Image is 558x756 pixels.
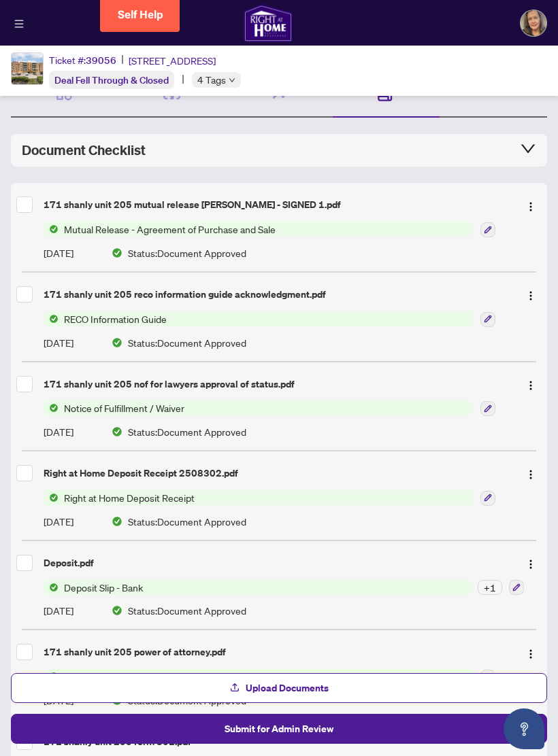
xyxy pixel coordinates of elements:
span: [DATE] [44,514,73,529]
img: Status Icon [44,669,59,684]
span: Status: Document Approved [128,335,246,350]
span: [DATE] [44,603,73,618]
img: IMG-E12195208_1.jpg [12,53,43,84]
img: Profile Icon [521,10,546,36]
img: Logo [525,290,536,301]
div: Deposit.pdf [44,555,509,570]
img: Status Icon [44,311,59,326]
img: Status Icon [44,490,59,505]
button: Logo [520,194,542,216]
span: [DATE] [44,245,73,260]
img: Document Status [112,426,122,437]
button: Logo [520,641,542,663]
img: Status Icon [44,400,59,415]
img: Logo [525,649,536,659]
span: 39056 [86,54,116,67]
span: Mutual Release - Agreement of Purchase and Sale [59,222,281,237]
span: Self Help [118,8,163,21]
div: 171 shanly unit 205 nof for lawyers approval of status.pdf [44,377,509,392]
div: + 1 [478,580,502,595]
img: Logo [525,559,536,570]
img: logo [244,4,293,42]
span: Document Checklist [22,141,146,160]
span: Status: Document Approved [128,514,246,529]
span: down [229,77,235,84]
span: Status: Document Approved [128,603,246,618]
span: menu [14,19,24,29]
button: Open asap [504,708,544,749]
span: Notice of Fulfillment / Waiver [59,400,190,415]
button: Submit for Admin Review [11,714,547,744]
img: Status Icon [44,222,59,237]
span: [STREET_ADDRESS] [129,53,216,68]
div: Document Checklist [22,141,536,160]
button: Logo [520,552,542,574]
span: Deposit Slip - Bank [59,580,148,595]
img: Status Icon [44,580,59,595]
button: Logo [520,283,542,305]
img: Document Status [112,337,122,348]
img: Document Status [112,605,122,616]
div: Right at Home Deposit Receipt 2508302.pdf [44,466,509,481]
button: Logo [520,462,542,484]
span: RECO Information Guide [59,311,172,326]
img: Logo [525,469,536,480]
button: Upload Documents [11,673,547,703]
div: 171 shanly unit 205 reco information guide acknowledgment.pdf [44,287,509,302]
div: 171 shanly unit 205 power of attorney.pdf [44,645,509,659]
img: Logo [525,380,536,391]
span: Power of Attorney Document [59,669,194,684]
img: Document Status [112,247,122,258]
span: Submit for Admin Review [225,718,333,740]
span: Status: Document Approved [128,245,246,260]
img: Logo [525,201,536,212]
div: Ticket #: [49,52,116,68]
div: 171 shanly unit 205 mutual release [PERSON_NAME] - SIGNED 1.pdf [44,197,509,212]
span: [DATE] [44,424,73,439]
span: Upload Documents [246,677,329,699]
span: Deal Fell Through & Closed [54,74,169,86]
span: [DATE] [44,335,73,350]
button: Logo [520,373,542,395]
span: Right at Home Deposit Receipt [59,490,200,505]
span: Status: Document Approved [128,424,246,439]
span: collapsed [520,140,536,156]
img: Document Status [112,516,122,527]
span: 4 Tags [197,72,226,88]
